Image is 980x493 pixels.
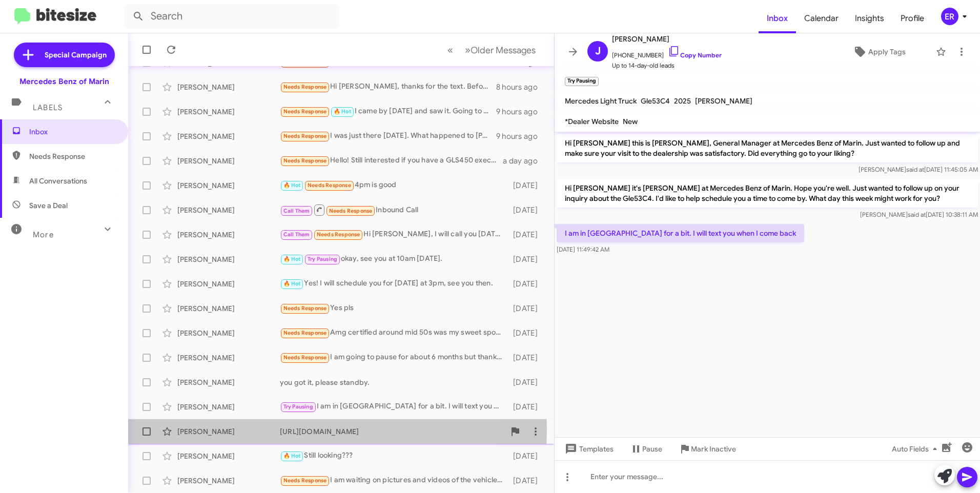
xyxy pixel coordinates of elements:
span: Insights [847,4,892,33]
span: Labels [33,103,63,112]
span: J [595,43,601,59]
div: [PERSON_NAME] [177,303,280,314]
span: Needs Response [283,354,327,361]
a: Special Campaign [14,43,115,67]
span: Needs Response [329,208,373,214]
div: [URL][DOMAIN_NAME] [280,426,505,437]
div: [DATE] [508,451,546,461]
span: Needs Response [283,84,327,90]
span: Try Pausing [283,403,313,410]
span: [PHONE_NUMBER] [612,45,722,60]
div: 9 hours ago [496,131,546,141]
span: Needs Response [283,330,327,336]
span: Auto Fields [892,440,941,458]
span: Needs Response [283,305,327,312]
span: More [33,230,54,239]
div: [DATE] [508,254,546,264]
span: Mark Inactive [691,440,736,458]
span: [DATE] 11:49:42 AM [557,245,609,253]
span: Call Them [283,231,310,238]
div: [PERSON_NAME] [177,476,280,486]
span: Inbox [29,127,116,137]
div: [PERSON_NAME] [177,131,280,141]
div: [DATE] [508,377,546,387]
div: 8 hours ago [496,82,546,92]
span: Older Messages [471,45,536,56]
div: I am in [GEOGRAPHIC_DATA] for a bit. I will text you when I come back [280,401,508,413]
div: [PERSON_NAME] [177,205,280,215]
span: « [447,44,453,56]
div: [DATE] [508,353,546,363]
div: okay, see you at 10am [DATE]. [280,253,508,265]
span: Needs Response [308,182,351,189]
div: [PERSON_NAME] [177,107,280,117]
button: Next [459,39,542,60]
span: [PERSON_NAME] [DATE] 10:38:11 AM [860,211,978,218]
input: Search [124,4,339,29]
span: Needs Response [283,157,327,164]
div: [DATE] [508,230,546,240]
span: All Conversations [29,176,87,186]
span: Needs Response [29,151,116,161]
div: [PERSON_NAME] [177,156,280,166]
span: Gle53C4 [641,96,670,106]
span: [PERSON_NAME] [DATE] 11:45:05 AM [859,166,978,173]
div: [DATE] [508,205,546,215]
span: » [465,44,471,56]
div: [DATE] [508,303,546,314]
div: Still looking??? [280,450,508,462]
button: Apply Tags [827,43,931,61]
div: [DATE] [508,279,546,289]
span: Needs Response [317,231,360,238]
span: said at [908,211,926,218]
span: Templates [563,440,614,458]
div: [PERSON_NAME] [177,451,280,461]
span: [PERSON_NAME] [612,33,722,45]
span: 🔥 Hot [283,256,301,262]
nav: Page navigation example [442,39,542,60]
div: [PERSON_NAME] [177,426,280,437]
a: Inbox [759,4,796,33]
span: 🔥 Hot [334,108,351,115]
div: ER [941,8,958,25]
div: [DATE] [508,476,546,486]
div: a day ago [503,156,546,166]
p: Hi [PERSON_NAME] it's [PERSON_NAME] at Mercedes Benz of Marin. Hope you're well. Just wanted to f... [557,179,978,208]
span: Needs Response [283,108,327,115]
span: 🔥 Hot [283,280,301,287]
div: Yes! I will schedule you for [DATE] at 3pm, see you then. [280,278,508,290]
span: Pause [642,440,662,458]
div: Amg certified around mid 50s was my sweet spot...that was a really good deal u had on that other one [280,327,508,339]
div: [PERSON_NAME] [177,353,280,363]
div: I came by [DATE] and saw it. Going to pass thanks. [280,106,496,117]
div: [DATE] [508,328,546,338]
button: Templates [555,440,622,458]
div: Inbound Call [280,203,508,216]
span: Apply Tags [868,43,906,61]
button: Previous [441,39,459,60]
button: Mark Inactive [670,440,744,458]
div: [PERSON_NAME] [177,279,280,289]
div: Hi [PERSON_NAME], I will call you [DATE] .. [280,229,508,240]
div: [PERSON_NAME] [177,230,280,240]
span: 🔥 Hot [283,453,301,459]
a: Copy Number [668,51,722,59]
div: [PERSON_NAME] [177,377,280,387]
div: 4pm is good [280,179,508,191]
a: Profile [892,4,932,33]
span: Needs Response [283,477,327,484]
span: [PERSON_NAME] [695,96,752,106]
button: Pause [622,440,670,458]
span: Call Them [283,208,310,214]
div: [DATE] [508,402,546,412]
div: [PERSON_NAME] [177,254,280,264]
span: 2025 [674,96,691,106]
div: I am going to pause for about 6 months but thank you. [280,352,508,363]
div: Yes pls [280,302,508,314]
div: [PERSON_NAME] [177,180,280,191]
p: I am in [GEOGRAPHIC_DATA] for a bit. I will text you when I come back [557,224,804,242]
button: ER [932,8,969,25]
p: Hi [PERSON_NAME] this is [PERSON_NAME], General Manager at Mercedes Benz of Marin. Just wanted to... [557,134,978,162]
span: Mercedes Light Truck [565,96,637,106]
